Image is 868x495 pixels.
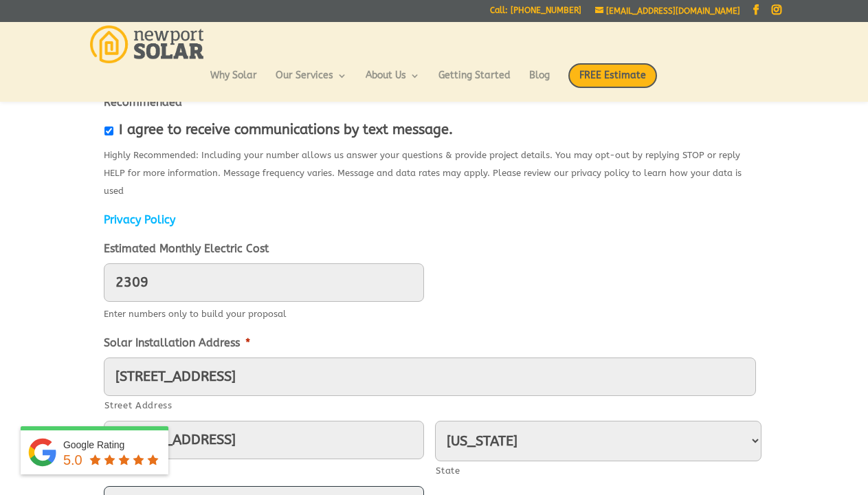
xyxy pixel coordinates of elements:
[276,71,347,94] a: Our Services
[104,336,250,351] label: Solar Installation Address
[104,357,755,396] input: Enter a location
[436,462,761,480] label: State
[104,213,175,226] a: Privacy Policy
[568,63,657,102] a: FREE Estimate
[104,96,182,110] label: Recommended
[529,71,550,94] a: Blog
[568,63,657,88] span: FREE Estimate
[63,438,162,452] div: Google Rating
[90,25,203,63] img: Newport Solar | Solar Energy Optimized.
[104,302,764,323] div: Enter numbers only to build your proposal
[366,71,420,94] a: About Us
[490,6,581,21] a: Call: [PHONE_NUMBER]
[438,71,511,94] a: Getting Started
[104,397,755,415] label: Street Address
[104,242,269,256] label: Estimated Monthly Electric Cost
[210,71,257,94] a: Why Solar
[63,452,82,467] span: 5.0
[104,460,424,478] label: City
[119,122,453,137] label: I agree to receive communications by text message.
[104,143,764,200] div: Highly Recommended: Including your number allows us answer your questions & provide project detai...
[595,6,740,16] a: [EMAIL_ADDRESS][DOMAIN_NAME]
